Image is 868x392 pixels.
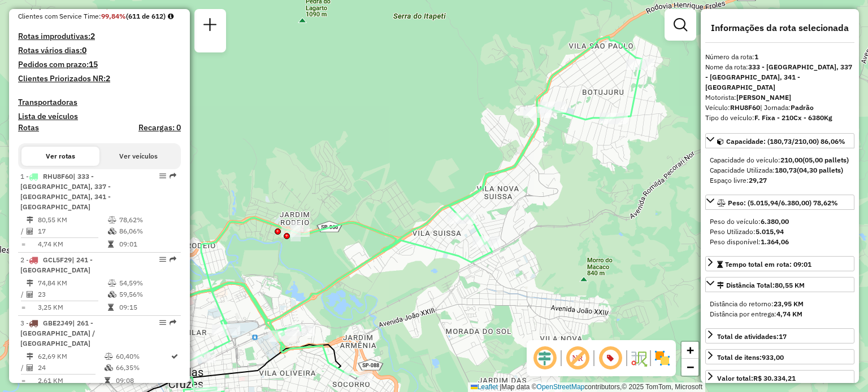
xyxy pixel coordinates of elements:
button: Ver veículos [99,147,177,166]
strong: (05,00 pallets) [802,156,849,164]
i: % de utilização do peso [108,280,116,287]
td: 17 [37,226,107,237]
strong: 333 - [GEOGRAPHIC_DATA], 337 - [GEOGRAPHIC_DATA], 341 - [GEOGRAPHIC_DATA] [705,63,852,91]
i: % de utilização do peso [108,217,116,223]
i: Tempo total em rota [108,304,114,311]
div: Nome da rota: [705,62,854,93]
h4: Clientes Priorizados NR: [18,74,181,83]
td: = [20,302,26,313]
span: Exibir NR [564,345,591,372]
td: = [20,375,26,386]
i: Total de Atividades [27,228,33,235]
span: Capacidade: (180,73/210,00) 86,06% [726,137,845,146]
strong: 210,00 [780,156,802,164]
h4: Informações da rota selecionada [705,23,854,33]
td: 24 [37,362,104,373]
span: − [687,360,694,374]
i: Distância Total [27,280,33,287]
span: | 261 - [GEOGRAPHIC_DATA] / [GEOGRAPHIC_DATA] [20,319,95,347]
td: / [20,362,26,373]
div: Número da rota: [705,52,854,62]
strong: 1 [754,52,758,61]
strong: 180,73 [775,166,797,174]
span: GBE2J49 [43,319,72,327]
em: Rota exportada [170,256,176,263]
a: Valor total:R$ 30.334,21 [705,370,854,385]
i: Distância Total [27,353,33,360]
div: Total de itens: [717,353,784,363]
strong: (611 de 612) [126,12,166,20]
a: Exibir filtros [669,14,692,36]
h4: Pedidos com prazo: [18,60,98,69]
em: Opções [159,256,166,263]
em: Opções [159,319,166,326]
h4: Rotas improdutivas: [18,32,181,41]
i: Distância Total [27,217,33,223]
span: | [500,383,501,391]
em: Rotas cross docking consideradas [168,13,173,20]
td: = [20,239,26,250]
i: % de utilização da cubagem [108,228,116,235]
h4: Lista de veículos [18,112,181,121]
strong: 23,95 KM [774,299,804,308]
em: Rota exportada [170,173,176,179]
td: 4,74 KM [37,239,107,250]
a: Leaflet [471,383,498,391]
span: | 241 - [GEOGRAPHIC_DATA] [20,256,93,274]
i: % de utilização do peso [105,353,113,360]
strong: 2 [90,31,95,41]
strong: (04,30 pallets) [797,166,843,174]
td: / [20,226,26,237]
td: 80,55 KM [37,214,107,226]
img: Exibir/Ocultar setores [653,349,671,367]
i: Tempo total em rota [105,377,110,384]
div: Peso disponível: [710,237,850,247]
a: OpenStreetMap [537,383,585,391]
div: Distância por entrega: [710,309,850,319]
div: Peso Utilizado: [710,227,850,237]
div: Distância Total:80,55 KM [705,294,854,324]
a: Nova sessão e pesquisa [199,14,222,39]
strong: 15 [89,59,98,69]
strong: 6.380,00 [761,217,789,226]
td: 86,06% [119,226,176,237]
img: Fluxo de ruas [630,349,648,367]
em: Opções [159,173,166,179]
strong: 99,84% [101,12,126,20]
h4: Transportadoras [18,98,181,107]
strong: 5.015,94 [756,227,784,236]
span: Peso do veículo: [710,217,789,226]
td: 09:01 [119,239,176,250]
strong: 2 [106,73,110,83]
strong: [PERSON_NAME] [736,93,791,102]
div: Tipo do veículo: [705,113,854,123]
strong: 1.364,06 [761,237,789,246]
span: | 333 - [GEOGRAPHIC_DATA], 337 - [GEOGRAPHIC_DATA], 341 - [GEOGRAPHIC_DATA] [20,172,111,211]
a: Rotas [18,123,39,133]
strong: RHU8F60 [730,103,760,112]
strong: 4,74 KM [776,310,802,318]
span: 3 - [20,319,95,347]
span: Ocultar deslocamento [531,345,558,372]
span: 80,55 KM [775,281,805,289]
strong: Padrão [791,103,814,112]
a: Distância Total:80,55 KM [705,277,854,292]
td: 09:15 [119,302,176,313]
i: % de utilização da cubagem [108,291,116,298]
h4: Recargas: 0 [138,123,181,133]
a: Peso: (5.015,94/6.380,00) 78,62% [705,195,854,210]
i: Rota otimizada [171,353,178,360]
span: RHU8F60 [43,172,73,180]
div: Capacidade Utilizada: [710,165,850,175]
h4: Rotas vários dias: [18,46,181,55]
td: 3,25 KM [37,302,107,313]
div: Peso: (5.015,94/6.380,00) 78,62% [705,212,854,252]
div: Motorista: [705,93,854,103]
span: GCL5F29 [43,256,72,264]
span: 2 - [20,256,93,274]
div: Distância do retorno: [710,299,850,309]
span: Clientes com Service Time: [18,12,101,20]
strong: F. Fixa - 210Cx - 6380Kg [754,113,832,122]
div: Espaço livre: [710,175,850,186]
div: Map data © contributors,© 2025 TomTom, Microsoft [468,382,705,392]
